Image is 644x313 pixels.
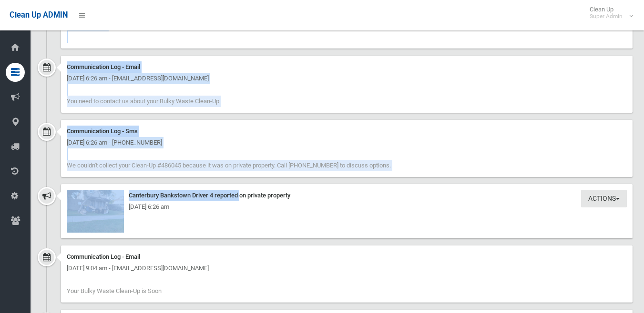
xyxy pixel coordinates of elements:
div: [DATE] 6:26 am [67,201,627,213]
span: Your Bulky Waste Clean-Up is Soon [67,287,162,294]
div: [DATE] 9:04 am - [EMAIL_ADDRESS][DOMAIN_NAME] [67,263,627,274]
small: Super Admin [590,13,623,20]
span: Clean Up [585,6,632,20]
img: 2025-09-3006.25.245998524018006535964.jpg [67,190,124,233]
div: [DATE] 6:26 am - [EMAIL_ADDRESS][DOMAIN_NAME] [67,73,627,84]
button: Actions [581,190,627,207]
div: Communication Log - Sms [67,126,627,137]
span: We couldn't collect your Clean-Up #486045 because it was on private property. Call [PHONE_NUMBER]... [67,162,391,169]
div: Communication Log - Email [67,251,627,263]
div: [DATE] 6:26 am - [PHONE_NUMBER] [67,137,627,148]
div: Communication Log - Email [67,61,627,73]
span: You need to contact us about your Bulky Waste Clean-Up [67,98,219,105]
div: Canterbury Bankstown Driver 4 reported on private property [67,190,627,201]
span: Clean Up ADMIN [10,10,68,20]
